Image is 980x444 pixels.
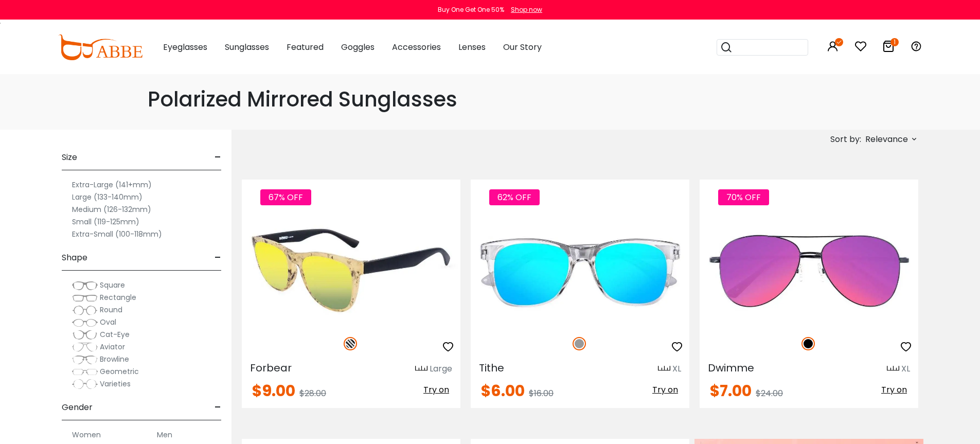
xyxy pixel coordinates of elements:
[341,41,375,53] span: Goggles
[215,395,221,420] span: -
[250,361,292,375] span: Forbear
[479,361,504,375] span: Tithe
[830,133,861,145] span: Sort by:
[503,41,542,53] span: Our Story
[471,217,689,326] img: Gray Tithe - TR ,Universal Bridge Fit
[100,280,125,290] span: Square
[415,365,427,373] img: size ruler
[242,217,460,326] img: Pattern Forbear - TR ,Universal Bridge Fit
[62,145,77,170] span: Size
[72,216,139,228] label: Small (119-125mm)
[72,191,142,203] label: Large (133-140mm)
[215,245,221,270] span: -
[72,354,98,365] img: Browline.png
[252,380,295,402] span: $9.00
[72,203,151,216] label: Medium (126-132mm)
[225,41,269,53] span: Sunglasses
[100,305,122,315] span: Round
[163,41,207,53] span: Eyeglasses
[438,5,504,14] div: Buy One Get One 50%
[458,41,486,53] span: Lenses
[756,387,783,399] span: $24.00
[72,330,98,340] img: Cat-Eye.png
[72,317,98,328] img: Oval.png
[887,365,899,373] img: size ruler
[62,395,93,420] span: Gender
[72,305,98,315] img: Round.png
[489,189,540,205] span: 62% OFF
[72,367,98,377] img: Geometric.png
[260,189,311,205] span: 67% OFF
[708,361,754,375] span: Dwimme
[658,365,670,373] img: size ruler
[215,145,221,170] span: -
[72,342,98,352] img: Aviator.png
[62,245,87,270] span: Shape
[672,363,681,375] div: XL
[573,337,586,350] img: Gray
[58,34,142,60] img: abbeglasses.com
[72,429,101,441] label: Women
[430,363,452,375] div: Large
[100,292,136,303] span: Rectangle
[100,329,130,340] span: Cat-Eye
[878,383,910,397] button: Try on
[392,41,441,53] span: Accessories
[652,384,678,396] span: Try on
[901,363,910,375] div: XL
[890,38,899,46] i: 1
[157,429,172,441] label: Men
[420,383,452,397] button: Try on
[72,379,98,389] img: Varieties.png
[865,130,908,149] span: Relevance
[148,87,833,112] h1: Polarized Mirrored Sunglasses
[72,179,152,191] label: Extra-Large (141+mm)
[287,41,324,53] span: Featured
[423,384,449,396] span: Try on
[700,217,918,326] img: Black Dwimme - Metal ,Adjust Nose Pads
[100,317,116,327] span: Oval
[72,280,98,291] img: Square.png
[100,354,129,364] span: Browline
[801,337,815,350] img: Black
[710,380,752,402] span: $7.00
[506,5,542,14] a: Shop now
[511,5,542,14] div: Shop now
[649,383,681,397] button: Try on
[881,384,907,396] span: Try on
[72,228,162,240] label: Extra-Small (100-118mm)
[718,189,769,205] span: 70% OFF
[100,342,125,352] span: Aviator
[344,337,357,350] img: Pattern
[100,366,139,377] span: Geometric
[100,379,131,389] span: Varieties
[882,42,895,54] a: 1
[529,387,554,399] span: $16.00
[299,387,326,399] span: $28.00
[72,293,98,303] img: Rectangle.png
[481,380,525,402] span: $6.00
